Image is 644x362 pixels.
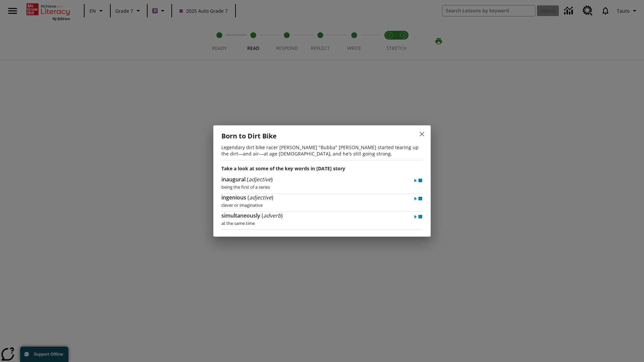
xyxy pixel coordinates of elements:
img: Play - inaugural [413,177,418,184]
img: Play - simultaneously [413,214,418,220]
span: adjective [249,176,271,183]
span: adjective [249,194,272,201]
p: clever or imaginative [221,199,423,208]
img: Play - ingenious [413,195,418,202]
p: Legendary dirt bike racer [PERSON_NAME] "Bubba" [PERSON_NAME] started tearing up the dirt—and air... [221,141,423,160]
span: adverb [263,212,281,219]
h4: ( ) [221,176,273,183]
img: Stop - ingenious [418,195,423,202]
span: inaugural [221,176,247,183]
h2: Born to Dirt Bike [221,131,402,141]
h4: ( ) [221,212,283,219]
span: simultaneously [221,212,262,219]
h3: Take a look at some of the key words in [DATE] story [221,161,423,176]
span: ingenious [221,194,248,201]
img: Stop - simultaneously [418,214,423,220]
img: Stop - inaugural [418,177,423,184]
h4: ( ) [221,194,273,201]
button: close [414,126,430,142]
p: being the first of a series [221,181,423,190]
p: at the same time [221,217,423,226]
